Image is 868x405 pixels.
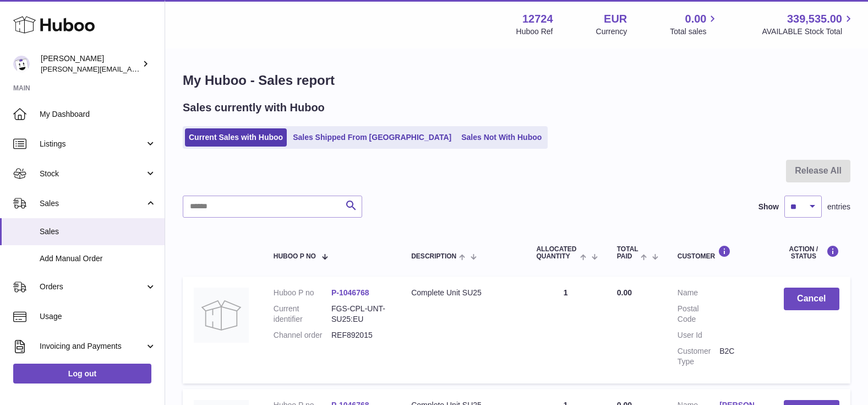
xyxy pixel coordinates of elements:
[678,346,719,367] dt: Customer Type
[516,26,553,37] div: Huboo Ref
[41,64,221,73] span: [PERSON_NAME][EMAIL_ADDRESS][DOMAIN_NAME]
[40,226,156,237] span: Sales
[274,304,331,325] dt: Current identifier
[784,288,839,310] button: Cancel
[331,330,389,341] dd: REF892015
[331,288,369,297] a: P-1046768
[678,304,719,325] dt: Postal Code
[40,282,145,292] span: Orders
[40,139,145,149] span: Listings
[670,26,719,37] span: Total sales
[40,169,145,179] span: Stock
[525,277,605,383] td: 1
[289,128,455,147] a: Sales Shipped From [GEOGRAPHIC_DATA]
[40,198,145,209] span: Sales
[762,12,855,37] a: 339,535.00 AVAILABLE Stock Total
[411,288,514,298] div: Complete Unit SU25
[40,311,156,322] span: Usage
[183,100,325,115] h2: Sales currently with Huboo
[40,253,156,264] span: Add Manual Order
[183,72,850,89] h1: My Huboo - Sales report
[787,12,842,26] span: 339,535.00
[274,253,316,260] span: Huboo P no
[194,288,249,343] img: no-photo.jpg
[274,330,331,341] dt: Channel order
[678,330,719,341] dt: User Id
[457,128,545,147] a: Sales Not With Huboo
[411,253,456,260] span: Description
[670,12,719,37] a: 0.00 Total sales
[331,304,389,325] dd: FGS-CPL-UNT-SU25:EU
[758,202,779,212] label: Show
[40,109,156,120] span: My Dashboard
[522,12,553,26] strong: 12724
[274,288,331,298] dt: Huboo P no
[678,245,762,260] div: Customer
[719,346,761,367] dd: B2C
[685,12,707,26] span: 0.00
[40,341,145,352] span: Invoicing and Payments
[762,26,855,37] span: AVAILABLE Stock Total
[13,364,151,384] a: Log out
[678,288,719,298] dt: Name
[13,56,30,72] img: sebastian@ffern.co
[617,246,638,260] span: Total paid
[617,288,632,297] span: 0.00
[596,26,627,37] div: Currency
[604,12,627,26] strong: EUR
[41,53,140,74] div: [PERSON_NAME]
[185,128,287,147] a: Current Sales with Huboo
[827,202,850,212] span: entries
[536,246,577,260] span: ALLOCATED Quantity
[784,245,839,260] div: Action / Status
